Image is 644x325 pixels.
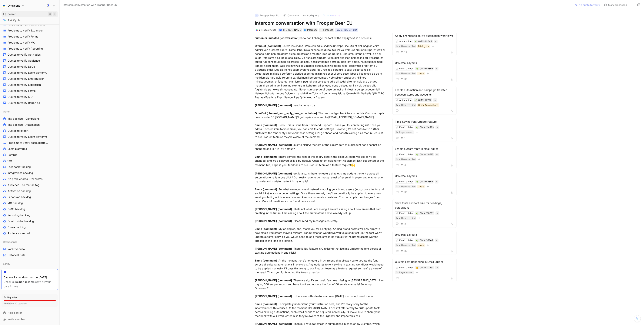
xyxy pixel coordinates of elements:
[415,41,417,43] img: 🌱
[418,40,432,43] div: OMN-111043
[8,183,39,187] span: Audience - no feature tag
[2,182,58,188] a: Audience - no feature tag
[255,20,385,26] h1: Intercom conversation with Trooper Beer EU
[2,109,58,236] div: OtherMO backlog - CampaignsMO backlog - AutomationQuotes to exportQuotes to verify Ecom platforms...
[416,153,419,156] div: 🌱
[2,170,58,176] a: Integrations backlog
[351,163,355,167] span: 🙌
[418,98,431,102] div: OMN-27777
[255,188,279,191] strong: Emna [comment] :
[400,77,408,81] button: 39
[2,34,58,39] a: Problems to verify Forms
[416,212,418,215] img: 🌱
[255,219,293,223] strong: [PERSON_NAME] [comment] :
[404,191,407,193] span: 39
[283,28,302,31] span: [PERSON_NAME]
[336,28,357,32] div: [DATE] [DATE] 10:34
[8,141,48,145] span: Problems to verify ecom platforms
[2,58,58,63] a: Quotes to verify Audience
[399,125,413,129] div: Email builder
[420,239,433,242] div: OMN-55865
[401,158,415,161] div: User-verified
[255,172,293,175] strong: [PERSON_NAME] [comment] :
[414,40,417,43] button: 🌱
[307,28,317,32] div: Intercom
[2,109,58,114] div: Other
[416,239,418,242] img: 🌱
[8,213,30,217] span: Reporting backlog
[280,29,282,31] div: K
[2,76,58,82] a: Quotes to verify Email builder
[2,3,25,8] button: OmnisendOmnisend
[4,296,17,299] div: AI queries
[416,67,419,70] button: 🌱
[418,185,424,188] div: Juste
[404,51,407,53] span: 10
[401,103,415,107] div: User-verified
[255,227,279,230] strong: Emna [comment] :
[2,158,58,164] a: test
[400,249,408,253] button: 39
[395,260,454,264] div: Custom Font Rendering in Email Builder
[2,140,58,146] a: Problems to verify ecom platforms
[8,35,38,38] span: Problems to verify Forms
[8,165,31,169] span: Feedback tracking
[2,40,58,45] a: Problems to verify MO
[8,53,41,57] span: Quotes to verify Activation
[399,40,412,43] div: Automation
[395,201,454,210] div: Save fonts and font size for headings, paragraphs
[401,185,415,188] div: User-verified
[48,12,52,16] div: ⌘
[416,180,419,183] button: 🌱
[2,261,58,267] div: Sanity
[255,14,259,17] div: T
[2,82,58,88] a: Quotes to verify Expansion
[2,100,58,106] a: Quotes to verify Reporting
[395,147,454,151] div: Enable custom fonts in email editor
[2,122,58,128] a: MO backlog - Automation
[255,155,279,158] strong: Emna [comment] :
[420,67,433,70] div: OMN-55865
[416,181,418,183] img: 🌱
[395,119,454,124] div: Time-Saving Font Update Feature
[399,266,413,269] div: Email builder
[327,14,340,17] span: Summarize
[2,230,58,236] a: Audience - sorted
[3,110,10,113] span: Other
[416,212,419,215] button: 🌱
[16,280,32,283] a: export guide
[2,246,58,252] a: VoC Overview
[404,137,405,139] span: 1
[8,47,43,50] span: Problems to verify Reporting
[255,279,293,282] strong: [PERSON_NAME] [comment] :
[401,243,415,247] div: User-verified
[2,164,58,170] a: Feedback tracking
[255,207,293,211] strong: [PERSON_NAME] [comment] :
[414,99,417,102] div: 🌱
[2,128,58,134] a: Quotes to export
[2,176,58,182] a: No product area (Unknowns)
[400,222,407,226] button: 3
[8,123,40,127] span: MO backlog - Automation
[420,180,433,184] div: OMN-55865
[8,153,17,157] span: Reforge
[399,271,413,274] div: AI-generated
[2,200,58,206] a: MO backlog
[401,216,415,220] div: User-verified
[321,13,342,18] button: Summarize
[8,231,30,235] span: Audience - sorted
[49,71,55,74] span: Other
[416,126,418,129] img: 🌱
[8,317,25,321] span: Invite member
[253,13,281,18] button: TTrooper Beer EU
[2,194,58,200] a: Expansion backlog
[8,29,43,32] span: Problems to verify Expansion
[2,11,58,17] div: Search⌘K
[2,52,58,57] a: Quotes to verify Activation
[8,135,47,139] span: Quotes to verify Ecom platforms
[404,250,407,252] span: 39
[416,126,419,129] button: 🌱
